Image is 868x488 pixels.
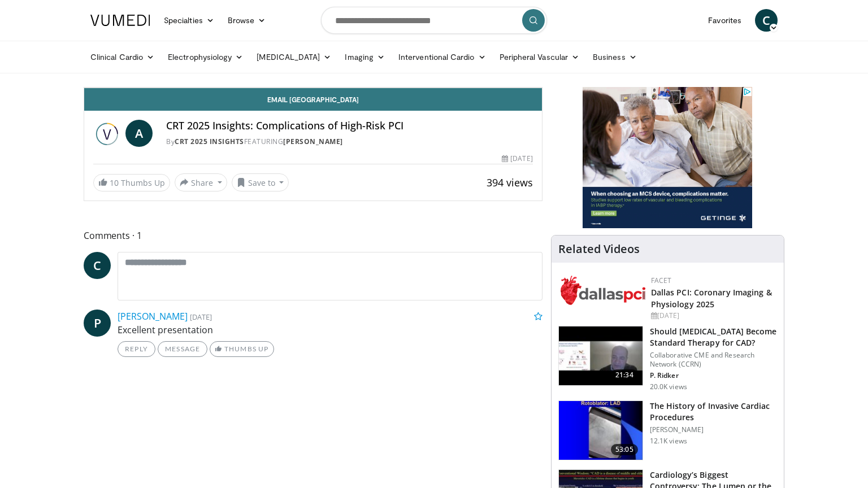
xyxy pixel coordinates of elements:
img: eb63832d-2f75-457d-8c1a-bbdc90eb409c.150x105_q85_crop-smart_upscale.jpg [559,326,643,385]
a: Reply [118,341,155,357]
p: 12.1K views [650,437,687,446]
p: Collaborative CME and Research Network (CCRN) [650,351,777,369]
iframe: Advertisement [583,87,752,228]
a: Email [GEOGRAPHIC_DATA] [84,88,542,111]
h3: Should [MEDICAL_DATA] Become Standard Therapy for CAD? [650,326,777,348]
h4: CRT 2025 Insights: Complications of High-Risk PCI [166,120,532,132]
img: a9c9c892-6047-43b2-99ef-dda026a14e5f.150x105_q85_crop-smart_upscale.jpg [559,401,643,460]
span: 10 [110,177,119,188]
span: 394 views [487,176,533,189]
p: [PERSON_NAME] [650,425,777,434]
a: [PERSON_NAME] [118,310,188,323]
input: Search topics, interventions [321,7,547,34]
video-js: Video Player [84,88,542,88]
div: By FEATURING [166,137,532,147]
a: Specialties [157,9,221,32]
a: 21:34 Should [MEDICAL_DATA] Become Standard Therapy for CAD? Collaborative CME and Research Netwo... [558,326,777,391]
h3: The History of Invasive Cardiac Procedures [650,400,777,423]
a: Dallas PCI: Coronary Imaging & Physiology 2025 [651,287,772,310]
a: Message [158,341,207,357]
a: 53:05 The History of Invasive Cardiac Procedures [PERSON_NAME] 12.1K views [558,400,777,460]
p: P. Ridker [650,371,777,380]
a: [MEDICAL_DATA] [250,46,338,68]
a: A [125,120,153,147]
p: Excellent presentation [118,323,542,337]
button: Share [175,173,227,191]
a: Thumbs Up [210,341,274,357]
button: Save to [232,173,289,191]
a: Favorites [701,9,748,32]
img: CRT 2025 Insights [93,120,121,147]
a: FACET [651,276,672,285]
span: Comments 1 [84,228,542,243]
a: [PERSON_NAME] [283,137,343,146]
span: 21:34 [611,369,638,381]
p: 20.0K views [650,382,687,391]
a: Business [586,46,644,68]
a: Imaging [338,46,392,68]
a: Electrophysiology [161,46,250,68]
a: C [84,252,111,279]
img: VuMedi Logo [90,15,150,26]
img: 939357b5-304e-4393-95de-08c51a3c5e2a.png.150x105_q85_autocrop_double_scale_upscale_version-0.2.png [561,276,645,305]
a: C [755,9,778,32]
small: [DATE] [190,312,212,322]
h4: Related Videos [558,242,640,256]
a: CRT 2025 Insights [175,137,244,146]
div: [DATE] [651,311,775,321]
a: Clinical Cardio [84,46,161,68]
a: Interventional Cardio [392,46,493,68]
span: 53:05 [611,444,638,455]
a: Peripheral Vascular [493,46,586,68]
a: 10 Thumbs Up [93,174,170,191]
a: Browse [221,9,273,32]
a: P [84,310,111,337]
div: [DATE] [502,154,532,164]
